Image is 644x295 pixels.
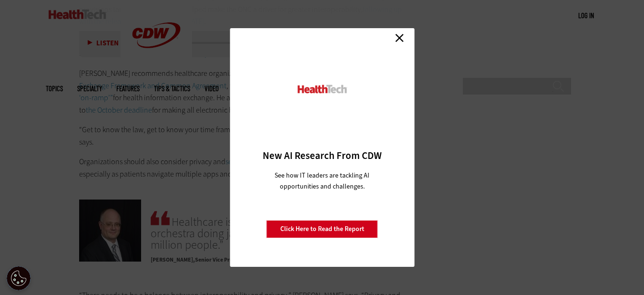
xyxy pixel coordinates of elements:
[7,266,31,290] button: Open Preferences
[263,170,381,192] p: See how IT leaders are tackling AI opportunities and challenges.
[296,84,348,94] img: HealthTech_0.png
[392,31,407,45] a: Close
[7,266,31,290] div: Cookie Settings
[266,220,378,238] a: Click Here to Read the Report
[246,149,398,162] h3: New AI Research From CDW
